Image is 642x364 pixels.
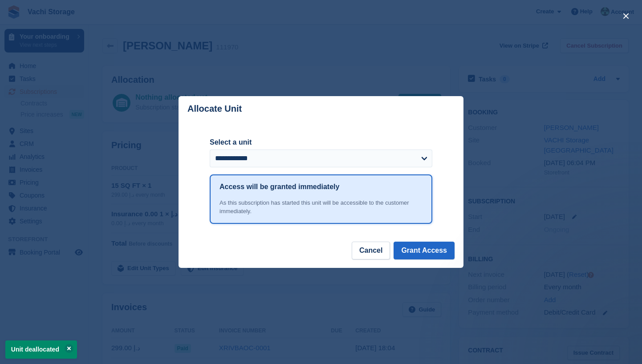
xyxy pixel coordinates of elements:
button: Grant Access [394,242,455,259]
button: Cancel [352,242,390,259]
p: Allocate Unit [187,104,242,114]
button: close [619,9,633,23]
p: Unit deallocated [5,340,77,359]
div: As this subscription has started this unit will be accessible to the customer immediately. [219,198,423,216]
h1: Access will be granted immediately [219,182,339,192]
label: Select a unit [210,137,432,148]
